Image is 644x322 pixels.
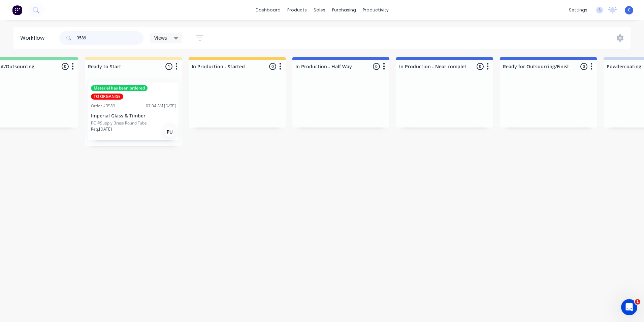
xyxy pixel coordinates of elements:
div: PU [164,127,175,137]
div: purchasing [329,5,359,15]
span: C [628,7,631,13]
div: TO ORGANISE [91,94,123,100]
div: productivity [359,5,392,15]
div: settings [566,5,591,15]
p: Imperial Glass & Timber [91,113,176,119]
div: Material has been orderedTO ORGANISEOrder #358907:04 AM [DATE]Imperial Glass & TimberPO #Supply B... [88,82,179,140]
img: Factory [12,5,22,15]
p: Req. [DATE] [91,126,112,132]
span: Views [154,34,167,41]
div: Material has been ordered [91,85,148,91]
div: Order #3589 [91,103,115,109]
iframe: Intercom live chat [621,299,637,315]
div: 07:04 AM [DATE] [146,103,176,109]
p: PO #Supply Brass Round Tube [91,120,147,126]
div: Workflow [20,34,48,42]
a: dashboard [252,5,284,15]
div: products [284,5,310,15]
div: sales [310,5,329,15]
input: Search for orders... [77,31,143,45]
span: 1 [635,299,640,305]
